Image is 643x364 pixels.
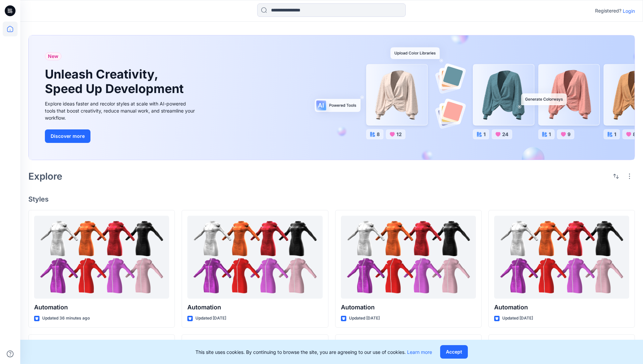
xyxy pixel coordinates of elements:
[42,315,90,322] p: Updated 36 minutes ago
[341,216,476,299] a: Automation
[341,303,476,312] p: Automation
[45,129,90,143] button: Discover more
[195,315,226,322] p: Updated [DATE]
[502,315,533,322] p: Updated [DATE]
[494,303,629,312] p: Automation
[28,171,62,182] h2: Explore
[34,216,169,299] a: Automation
[28,195,635,203] h4: Styles
[45,129,197,143] a: Discover more
[195,348,432,356] p: This site uses cookies. By continuing to browse the site, you are agreeing to our use of cookies.
[187,303,322,312] p: Automation
[45,67,187,96] h1: Unleash Creativity, Speed Up Development
[623,7,635,14] p: Login
[34,303,169,312] p: Automation
[48,52,58,60] span: New
[595,7,621,15] p: Registered?
[494,216,629,299] a: Automation
[187,216,322,299] a: Automation
[407,349,432,355] a: Learn more
[440,345,468,359] button: Accept
[45,100,197,121] div: Explore ideas faster and recolor styles at scale with AI-powered tools that boost creativity, red...
[349,315,380,322] p: Updated [DATE]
